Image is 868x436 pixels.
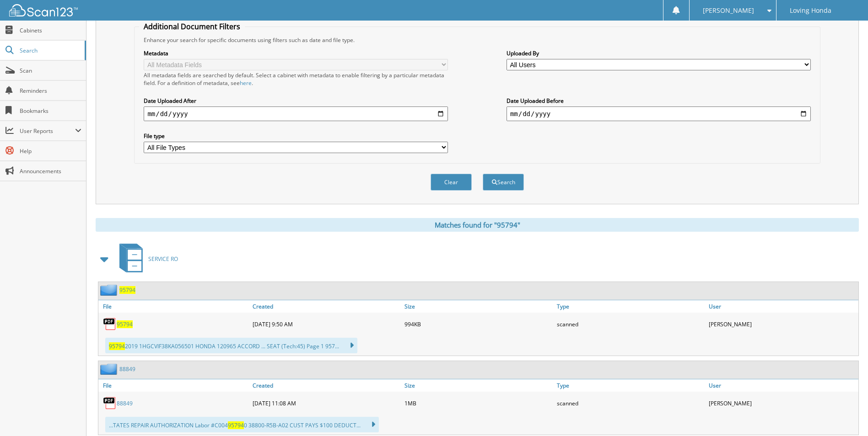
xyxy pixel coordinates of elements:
span: Search [20,47,80,54]
span: Loving Honda [790,8,831,13]
label: Uploaded By [507,49,811,57]
label: Date Uploaded After [144,97,448,105]
a: File [98,300,250,313]
a: here [240,79,252,87]
a: Type [555,300,706,313]
div: scanned [555,315,706,333]
input: end [507,106,811,121]
span: Reminders [20,87,81,95]
a: 88849 [119,365,135,373]
label: Date Uploaded Before [507,97,811,105]
span: Cabinets [20,27,81,34]
div: [DATE] 9:50 AM [250,315,402,333]
a: Type [555,379,706,392]
a: Size [402,379,554,392]
legend: Additional Document Filters [139,21,245,32]
div: 994KB [402,315,554,333]
a: Created [250,300,402,313]
span: 95794 [228,421,244,429]
a: Size [402,300,554,313]
span: Scan [20,67,81,74]
label: File type [144,132,448,140]
span: SERVICE RO [148,255,178,263]
span: Help [20,147,81,155]
label: Metadata [144,49,448,57]
a: File [98,379,250,392]
input: start [144,106,448,121]
button: Clear [431,174,472,191]
div: [PERSON_NAME] [706,315,858,333]
a: Created [250,379,402,392]
div: Matches found for "95794" [96,218,859,232]
div: 1MB [402,394,554,412]
img: PDF.png [103,396,117,410]
img: folder2.png [100,363,119,375]
div: Enhance your search for specific documents using filters such as date and file type. [139,36,815,44]
div: scanned [555,394,706,412]
a: User [706,379,858,392]
span: User Reports [20,127,75,135]
img: folder2.png [100,284,119,296]
div: [PERSON_NAME] [706,394,858,412]
a: 95794 [119,286,135,294]
a: 88849 [117,399,133,407]
div: 2019 1HGCVIF38KA056501 HONDA 120965 ACCORD ... SEAT (Tech:45) Page 1 957... [105,338,357,353]
a: SERVICE RO [114,241,178,277]
div: All metadata fields are searched by default. Select a cabinet with metadata to enable filtering b... [144,71,448,87]
iframe: Chat Widget [822,392,868,436]
span: [PERSON_NAME] [703,8,754,13]
img: scan123-logo-white.svg [9,4,78,16]
span: 95794 [109,342,125,350]
div: [DATE] 11:08 AM [250,394,402,412]
a: 95794 [117,320,133,328]
span: Bookmarks [20,107,81,115]
img: PDF.png [103,317,117,331]
a: User [706,300,858,313]
button: Search [483,174,524,191]
span: Announcements [20,167,81,175]
div: ...TATES REPAIR AUTHORIZATION Labor #C004 0 38800-R5B-A02 CUST PAYS $100 DEDUCT... [105,417,379,432]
